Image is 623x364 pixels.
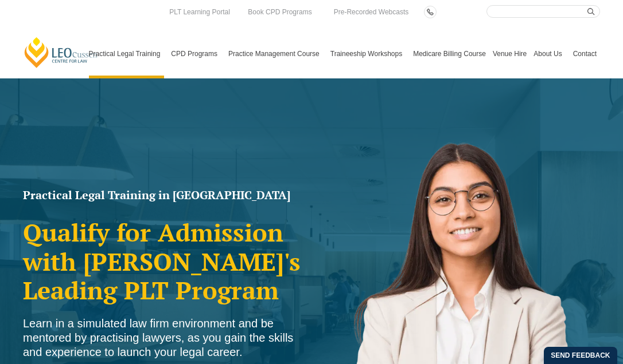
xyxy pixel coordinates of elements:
a: PLT Learning Portal [166,6,233,18]
a: Pre-Recorded Webcasts [331,6,412,18]
h2: Qualify for Admission with [PERSON_NAME]'s Leading PLT Program [23,218,306,304]
h1: Practical Legal Training in [GEOGRAPHIC_DATA] [23,189,306,201]
a: Practical Legal Training [85,29,168,78]
a: Contact [570,29,600,78]
a: Medicare Billing Course [410,29,489,78]
iframe: LiveChat chat widget [546,287,594,335]
a: Venue Hire [489,29,530,78]
a: About Us [530,29,569,78]
a: Practice Management Course [225,29,327,78]
div: Learn in a simulated law firm environment and be mentored by practising lawyers, as you gain the ... [23,316,306,359]
a: Traineeship Workshops [327,29,410,78]
a: CPD Programs [168,29,225,78]
a: Book CPD Programs [245,6,314,18]
a: [PERSON_NAME] Centre for Law [23,36,99,69]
